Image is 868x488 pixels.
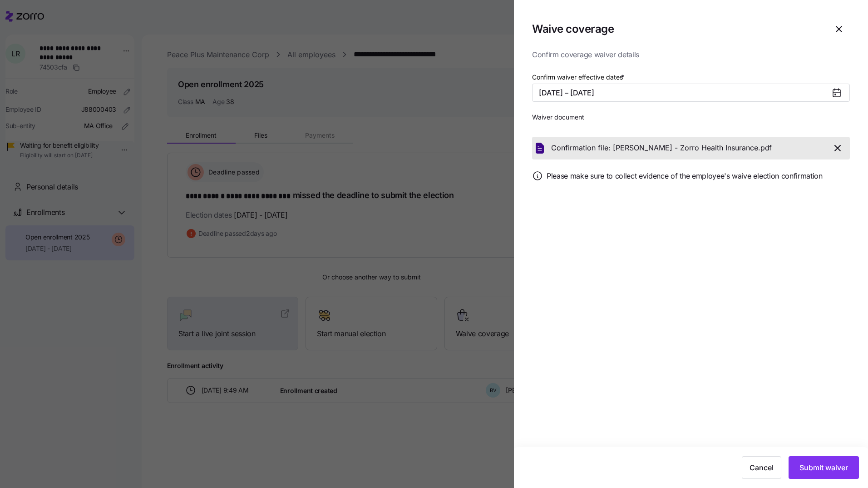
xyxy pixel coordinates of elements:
[750,462,774,473] span: Cancel
[532,72,626,82] label: Confirm waiver effective dates
[551,142,760,154] span: Confirmation file: [PERSON_NAME] - Zorro Health Insurance.
[532,113,850,122] span: Waiver document
[532,22,614,36] h1: Waive coverage
[532,84,850,102] button: [DATE] – [DATE]
[532,49,850,60] span: Confirm coverage waiver details
[547,170,823,182] span: Please make sure to collect evidence of the employee's waive election confirmation
[789,456,859,479] button: Submit waiver
[760,142,772,154] span: pdf
[742,456,781,479] button: Cancel
[799,462,848,473] span: Submit waiver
